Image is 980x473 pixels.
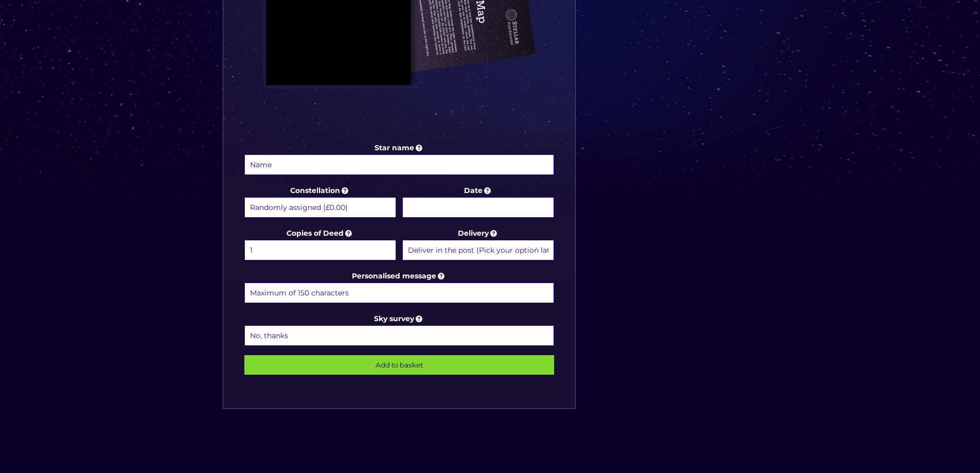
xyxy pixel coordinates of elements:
input: Add to basket [244,355,555,375]
input: Star name [244,154,555,175]
a: Sky survey [374,314,424,323]
input: Date [402,197,554,218]
select: Sky survey [244,325,555,346]
label: Delivery [402,227,554,262]
label: Star name [244,142,555,177]
select: Copies of Deed [244,240,396,260]
label: Constellation [244,184,396,219]
input: Personalised message [244,283,555,303]
label: Date [402,184,554,219]
label: Copies of Deed [244,227,396,262]
select: Constellation [244,197,396,218]
select: Delivery [402,240,554,260]
label: Personalised message [244,270,555,305]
